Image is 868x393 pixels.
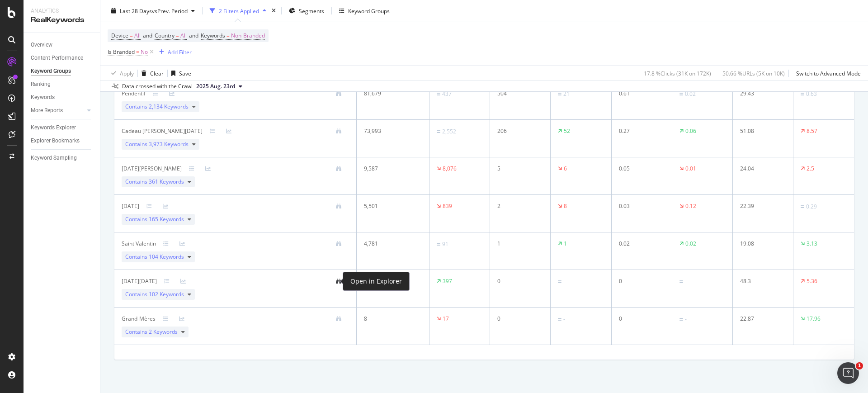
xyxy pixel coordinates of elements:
div: 8.57 [807,127,817,135]
div: 2 Filters Applied [219,7,259,14]
span: 361 Keywords [149,178,184,185]
img: Equal [437,130,440,133]
div: Keyword Groups [31,66,71,76]
div: Keyword Groups [348,7,390,14]
span: 2025 Aug. 23rd [196,82,235,90]
div: 17.8 % Clicks ( 31K on 172K ) [644,69,711,77]
div: - [685,315,687,323]
div: Overview [31,40,52,50]
div: Black Friday [122,277,157,285]
div: 397 [443,277,452,285]
div: 81,679 [364,90,416,98]
div: Add Filter [168,48,192,56]
div: 50.66 % URLs ( 5K on 10K ) [722,69,785,77]
img: Equal [558,93,561,95]
span: Country [155,32,175,39]
div: 91 [442,240,448,248]
span: 104 Keywords [149,253,184,260]
a: Overview [31,40,94,50]
div: 8 [564,202,567,210]
div: 17 [443,315,449,323]
img: Equal [558,280,561,283]
div: 48.3 [740,277,781,285]
button: 2025 Aug. 23rd [193,81,246,92]
div: 17.96 [807,315,821,323]
div: Pendentif [122,90,146,98]
div: Keywords Explorer [31,123,76,133]
span: and [189,32,198,39]
span: = [130,32,133,39]
a: Ranking [31,80,94,89]
a: Keyword Sampling [31,153,94,163]
div: Fête des Mères [122,202,139,210]
span: 165 Keywords [149,215,184,223]
img: Equal [801,205,804,208]
a: Explorer Bookmarks [31,136,94,146]
span: Contains [125,290,184,298]
a: Keywords [31,93,94,102]
div: 22.39 [740,202,781,210]
div: Keywords [31,93,55,102]
span: = [176,32,179,39]
div: Analytics [31,7,93,15]
span: Keywords [201,32,225,39]
div: More Reports [31,106,63,115]
div: Clear [150,69,164,77]
a: More Reports [31,106,85,115]
div: 8,076 [443,165,457,173]
div: Save [179,69,191,77]
div: 0 [619,277,660,285]
div: 6 [564,165,567,173]
span: vs Prev. Period [152,7,188,14]
div: 29.43 [740,90,781,98]
img: Equal [558,318,561,321]
button: Keyword Groups [335,4,393,18]
img: Equal [679,280,683,283]
div: 2,552 [442,128,456,136]
div: 0.06 [685,127,696,135]
div: 0 [619,315,660,323]
div: Content Performance [31,53,83,63]
div: 3.13 [807,240,817,248]
div: - [563,315,565,323]
div: 0.63 [806,90,817,98]
div: 504 [497,90,538,98]
span: Non-Branded [231,29,265,42]
img: Equal [679,318,683,321]
div: 1 [564,240,567,248]
button: Add Filter [156,47,192,57]
span: = [136,48,139,56]
div: 5,501 [364,202,416,210]
button: 2 Filters Applied [206,4,270,18]
div: 1 [497,240,538,248]
span: Is Branded [108,48,135,56]
span: Contains [125,215,184,223]
div: 0.27 [619,127,660,135]
span: = [226,32,230,39]
div: Apply [120,69,134,77]
button: Save [168,66,191,80]
span: Contains [125,328,178,336]
button: Switch to Advanced Mode [793,66,861,80]
div: RealKeywords [31,15,93,25]
img: Equal [437,243,440,246]
div: 5 [497,165,538,173]
div: 437 [442,90,452,98]
div: Data crossed with the Crawl [122,82,193,90]
div: Open in Explorer [350,276,402,287]
div: 0.02 [685,90,696,98]
div: Keyword Sampling [31,153,77,163]
span: Contains [125,178,184,186]
span: and [143,32,152,39]
span: Last 28 Days [120,7,152,14]
button: Apply [108,66,134,80]
div: 8 [364,315,416,323]
div: 9,587 [364,165,416,173]
div: 0.02 [685,240,696,248]
div: 19.08 [740,240,781,248]
span: No [141,46,148,58]
a: Content Performance [31,53,94,63]
span: Segments [299,7,324,14]
span: 2 Keywords [149,328,178,336]
img: Equal [679,93,683,95]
